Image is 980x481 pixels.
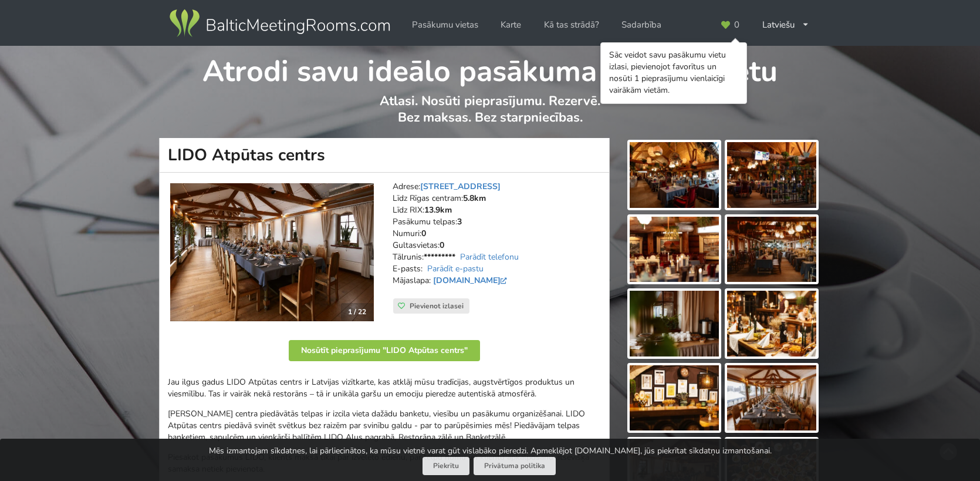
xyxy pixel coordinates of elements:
img: LIDO Atpūtas centrs | Rīga | Pasākumu vieta - galerijas bilde [727,142,816,208]
img: LIDO Atpūtas centrs | Rīga | Pasākumu vieta - galerijas bilde [630,365,719,431]
strong: 5.8km [463,193,486,204]
p: [PERSON_NAME] centra piedāvātās telpas ir izcila vieta dažādu banketu, viesību un pasākumu organi... [168,408,601,443]
a: Sadarbība [613,14,670,36]
img: LIDO Atpūtas centrs | Rīga | Pasākumu vieta - galerijas bilde [630,291,719,356]
a: Parādīt e-pastu [427,263,484,274]
div: Sāc veidot savu pasākumu vietu izlasi, pievienojot favorītus un nosūti 1 pieprasījumu vienlaicīgi... [609,49,738,96]
a: Parādīt telefonu [460,251,519,263]
img: LIDO Atpūtas centrs | Rīga | Pasākumu vieta - galerijas bilde [727,365,816,431]
img: LIDO Atpūtas centrs | Rīga | Pasākumu vieta - galerijas bilde [630,142,719,208]
button: Nosūtīt pieprasījumu "LIDO Atpūtas centrs" [289,340,480,361]
p: Jau ilgus gadus LIDO Atpūtas centrs ir Latvijas vizītkarte, kas atklāj mūsu tradīcijas, augstvērt... [168,376,601,400]
div: 1 / 22 [341,303,373,321]
button: Piekrītu [423,457,469,475]
span: Pievienot izlasei [410,301,464,311]
strong: 3 [457,216,462,227]
img: Baltic Meeting Rooms [167,7,392,40]
a: [DOMAIN_NAME] [433,275,510,286]
img: Restorāns, bārs | Rīga | LIDO Atpūtas centrs [170,183,374,321]
img: LIDO Atpūtas centrs | Rīga | Pasākumu vieta - galerijas bilde [727,291,816,356]
a: Restorāns, bārs | Rīga | LIDO Atpūtas centrs 1 / 22 [170,183,374,321]
a: Pasākumu vietas [404,14,486,36]
span: 0 [734,21,739,29]
div: Latviešu [754,14,818,36]
h1: Atrodi savu ideālo pasākuma norises vietu [160,46,821,90]
a: Kā tas strādā? [536,14,607,36]
address: Adrese: Līdz Rīgas centram: Līdz RIX: Pasākumu telpas: Numuri: Gultasvietas: Tālrunis: E-pasts: M... [393,181,601,298]
a: Privātuma politika [474,457,556,475]
strong: 13.9km [424,204,452,216]
p: Atlasi. Nosūti pieprasījumu. Rezervē. Bez maksas. Bez starpniecības. [160,93,821,138]
a: [STREET_ADDRESS] [420,181,501,192]
img: LIDO Atpūtas centrs | Rīga | Pasākumu vieta - galerijas bilde [727,217,816,282]
strong: 0 [440,240,444,251]
img: LIDO Atpūtas centrs | Rīga | Pasākumu vieta - galerijas bilde [630,217,719,282]
a: Karte [492,14,529,36]
strong: 0 [421,228,426,239]
h1: LIDO Atpūtas centrs [159,138,610,173]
